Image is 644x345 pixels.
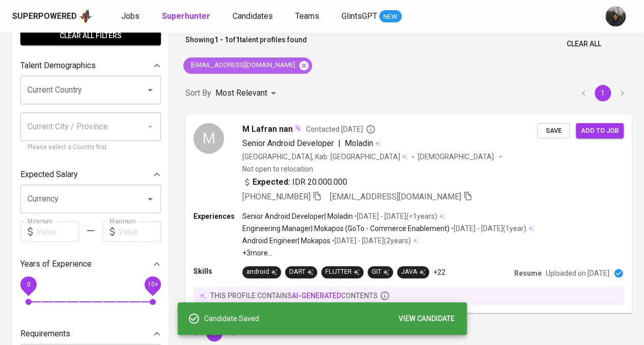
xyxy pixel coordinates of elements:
a: Superpoweredapp logo [12,9,93,24]
span: | [338,137,341,150]
span: Add to job [581,125,619,137]
div: [GEOGRAPHIC_DATA], Kab. [GEOGRAPHIC_DATA] [242,152,408,162]
img: app logo [79,9,93,24]
div: DART [289,267,313,277]
a: Superhunter [162,10,212,23]
span: 0 [26,281,30,288]
p: Talent Demographics [20,60,96,72]
div: FLUTTER [325,267,359,277]
a: Jobs [121,10,142,23]
b: Expected: [253,176,290,188]
span: Senior Android Developer [242,138,334,148]
p: Showing of talent profiles found [185,35,307,53]
b: Superhunter [162,11,210,21]
svg: By Batam recruiter [366,124,376,134]
input: Value [37,221,79,242]
span: [DEMOGRAPHIC_DATA] [418,152,495,162]
span: AI-generated [292,292,341,300]
p: Android Engineer | Mokapos [242,236,330,246]
span: Clear All filters [29,30,153,42]
p: Experiences [193,211,242,221]
div: Expected Salary [20,164,161,185]
span: [EMAIL_ADDRESS][DOMAIN_NAME] [330,192,461,202]
p: Requirements [20,328,70,340]
span: Candidates [233,11,273,21]
span: Teams [295,11,319,21]
span: VIEW CANDIDATE [399,312,455,325]
p: Uploaded on [DATE] [546,268,609,278]
span: Save [542,125,565,137]
div: Candidate Saved [204,309,459,328]
p: Senior Android Developer | Moladin [242,211,353,221]
span: Clear All [567,38,601,50]
button: VIEW CANDIDATE [395,309,459,328]
div: Most Relevant [215,84,279,103]
span: Contacted [DATE] [306,124,376,134]
p: +3 more ... [242,248,534,258]
p: Not open to relocation [242,164,313,174]
button: Save [537,123,570,139]
div: Superpowered [12,11,77,22]
button: Add to job [576,123,624,139]
a: Candidates [233,10,275,23]
div: M [193,123,224,154]
nav: pagination navigation [574,85,632,101]
span: Jobs [121,11,139,21]
div: [EMAIL_ADDRESS][DOMAIN_NAME] [183,57,312,74]
button: Clear All [563,35,605,53]
div: Years of Experience [20,254,161,274]
p: Please select a Country first [27,142,154,153]
span: M Lafran nan [242,123,293,135]
div: JAVA [401,267,425,277]
span: [PHONE_NUMBER] [242,192,311,202]
img: glenn@glints.com [605,6,626,26]
img: magic_wand.svg [294,124,302,132]
a: GlintsGPT NEW [342,10,402,23]
b: 1 - 1 [214,36,229,44]
span: 10+ [147,281,158,288]
p: Sort By [185,87,211,99]
p: Skills [193,266,242,276]
p: this profile contains contents [210,291,378,301]
span: [EMAIL_ADDRESS][DOMAIN_NAME] [183,61,301,70]
div: Talent Demographics [20,55,161,76]
p: • [DATE] - [DATE] ( 2 years ) [330,236,411,246]
button: Open [143,83,157,97]
button: page 1 [595,85,611,101]
p: Engineering Manager | Mokapos (GoTo - Commerce Enablement) [242,223,450,234]
p: Resume [514,268,542,278]
span: NEW [379,12,402,22]
div: GIT [372,267,389,277]
p: +22 [433,267,445,277]
p: Expected Salary [20,168,78,181]
a: Teams [295,10,321,23]
p: • [DATE] - [DATE] ( <1 years ) [353,211,437,221]
div: IDR 20.000.000 [242,176,347,188]
a: MM Lafran nanContacted [DATE]Senior Android Developer|Moladin[GEOGRAPHIC_DATA], Kab. [GEOGRAPHIC_... [185,115,632,313]
input: Value [119,221,161,242]
button: Open [143,192,157,206]
button: Clear All filters [20,26,161,45]
div: android [246,267,277,277]
span: Moladin [345,138,373,148]
p: Years of Experience [20,258,92,270]
div: Requirements [20,324,161,344]
p: • [DATE] - [DATE] ( 1 year ) [450,223,526,234]
b: 1 [236,36,240,44]
p: Most Relevant [215,87,267,99]
span: GlintsGPT [342,11,377,21]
